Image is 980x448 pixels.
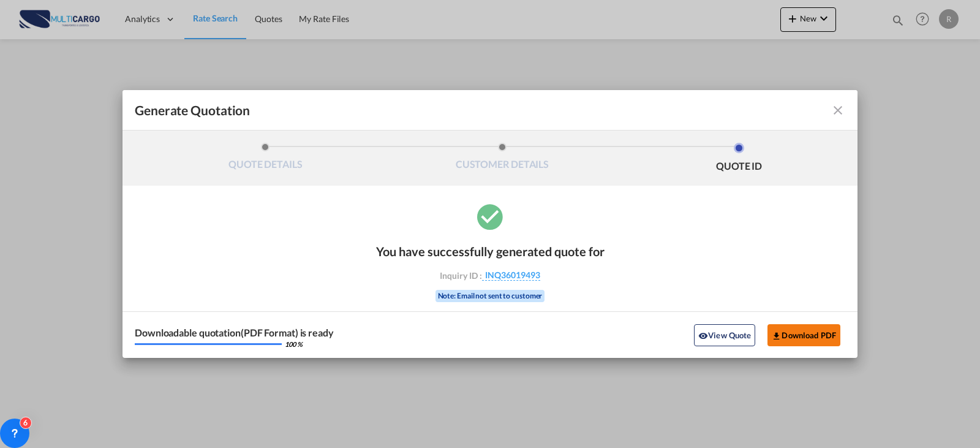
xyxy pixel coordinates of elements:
li: CUSTOMER DETAILS [384,143,621,176]
div: 100 % [285,341,303,347]
span: Generate Quotation [135,102,250,118]
button: icon-eyeView Quote [694,324,755,346]
li: QUOTE DETAILS [147,143,384,176]
md-icon: icon-eye [698,331,708,341]
div: You have successfully generated quote for [376,244,605,259]
md-icon: icon-close fg-AAA8AD cursor m-0 [831,103,845,118]
md-icon: icon-download [772,331,782,341]
li: QUOTE ID [620,143,858,176]
div: Note: Email not sent to customer [435,290,545,302]
button: Download PDF [767,324,840,346]
span: INQ36019493 [482,270,540,281]
div: Inquiry ID : [419,270,561,281]
md-dialog: Generate QuotationQUOTE ... [123,90,858,358]
div: Downloadable quotation(PDF Format) is ready [135,328,334,338]
md-icon: icon-checkbox-marked-circle [475,201,505,232]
